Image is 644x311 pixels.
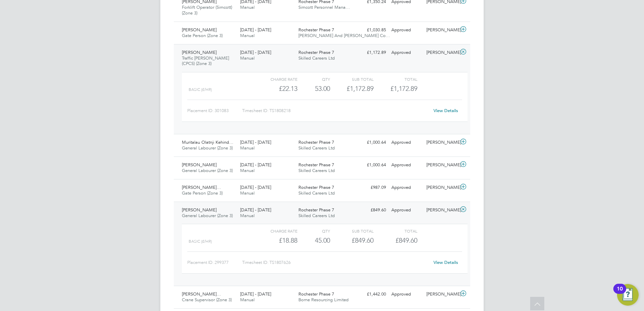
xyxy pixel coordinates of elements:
div: £18.88 [254,235,297,246]
div: [PERSON_NAME] [424,137,459,148]
span: [DATE] - [DATE] [240,27,271,33]
span: [PERSON_NAME] [182,27,217,33]
div: Charge rate [254,75,297,83]
span: General Labourer (Zone 3) [182,213,233,218]
span: Rochester Phase 7 [298,184,334,190]
span: Forklift Operator (Simcott) (Zone 3) [182,4,232,16]
div: 10 [617,289,623,298]
div: [PERSON_NAME] [424,47,459,58]
span: General Labourer (Zone 3) [182,168,233,173]
div: [PERSON_NAME] [424,205,459,216]
span: [DATE] - [DATE] [240,49,271,55]
div: Placement ID: 301083 [187,105,242,116]
span: Crane Supervisor (Zone 3) [182,297,232,303]
div: Approved [389,205,424,216]
div: £1,172.89 [354,47,389,58]
span: [DATE] - [DATE] [240,139,271,145]
div: £987.09 [354,182,389,193]
div: QTY [297,227,330,235]
span: [PERSON_NAME] And [PERSON_NAME] Co… [298,33,390,38]
span: Skilled Careers Ltd [298,168,335,173]
div: [PERSON_NAME] [424,182,459,193]
div: £1,442.00 [354,289,389,300]
div: 45.00 [297,235,330,246]
span: Basic (£/HR) [189,87,212,92]
span: Gate Person (Zone 3) [182,33,223,38]
span: General Labourer (Zone 3) [182,145,233,151]
a: View Details [433,108,458,113]
span: [PERSON_NAME]… [182,291,221,297]
div: £1,000.64 [354,137,389,148]
span: Manual [240,213,255,218]
div: Approved [389,182,424,193]
span: Manual [240,145,255,151]
span: [DATE] - [DATE] [240,291,271,297]
span: Gate Person (Zone 3) [182,190,223,196]
div: Charge rate [254,227,297,235]
div: £1,000.64 [354,160,389,171]
span: Rochester Phase 7 [298,207,334,213]
span: Rochester Phase 7 [298,49,334,55]
span: Borne Resourcing Limited [298,297,349,303]
div: Total [374,227,417,235]
div: Approved [389,137,424,148]
div: 53.00 [297,83,330,94]
div: Approved [389,25,424,36]
div: £1,030.85 [354,25,389,36]
div: [PERSON_NAME] [424,160,459,171]
span: Simcott Personnel Mana… [298,4,350,10]
span: Rochester Phase 7 [298,27,334,33]
div: £1,172.89 [330,83,374,94]
span: [PERSON_NAME] [182,49,217,55]
div: Sub Total [330,75,374,83]
span: Muritalau Olatnji Kehind… [182,139,233,145]
span: Skilled Careers Ltd [298,145,335,151]
div: £849.60 [354,205,389,216]
a: View Details [433,260,458,265]
span: Rochester Phase 7 [298,162,334,168]
div: Approved [389,289,424,300]
span: £849.60 [395,236,417,244]
div: £849.60 [330,235,374,246]
div: Timesheet ID: TS1808218 [242,105,429,116]
span: Manual [240,168,255,173]
span: Rochester Phase 7 [298,139,334,145]
span: Skilled Careers Ltd [298,55,335,61]
span: [DATE] - [DATE] [240,162,271,168]
span: £1,172.89 [390,84,417,93]
span: Skilled Careers Ltd [298,213,335,218]
span: Traffic [PERSON_NAME] (CPCS) (Zone 3) [182,55,229,67]
span: [DATE] - [DATE] [240,184,271,190]
div: QTY [297,75,330,83]
div: Placement ID: 299377 [187,257,242,268]
span: [DATE] - [DATE] [240,207,271,213]
div: Total [374,75,417,83]
span: Manual [240,190,255,196]
div: £22.13 [254,83,297,94]
span: Rochester Phase 7 [298,291,334,297]
div: Timesheet ID: TS1807626 [242,257,429,268]
div: Approved [389,160,424,171]
div: Sub Total [330,227,374,235]
div: Approved [389,47,424,58]
span: Manual [240,33,255,38]
span: Manual [240,55,255,61]
span: Manual [240,297,255,303]
button: Open Resource Center, 10 new notifications [617,284,639,306]
span: [PERSON_NAME] [182,207,217,213]
div: [PERSON_NAME] [424,25,459,36]
span: Manual [240,4,255,10]
span: Basic (£/HR) [189,239,212,244]
div: [PERSON_NAME] [424,289,459,300]
span: Skilled Careers Ltd [298,190,335,196]
span: [PERSON_NAME] [182,162,217,168]
span: [PERSON_NAME]… [182,184,221,190]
